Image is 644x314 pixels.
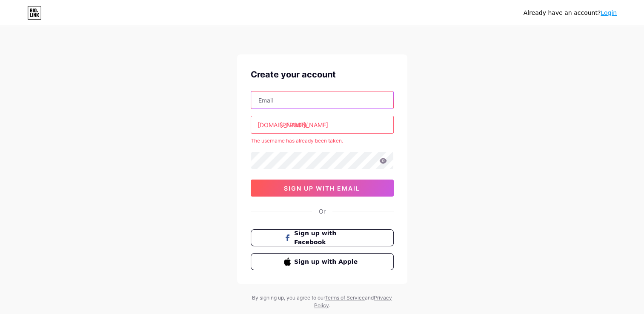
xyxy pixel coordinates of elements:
button: Sign up with Facebook [251,229,394,246]
div: [DOMAIN_NAME]/ [258,120,308,129]
input: username [251,116,393,133]
button: sign up with email [251,180,394,197]
div: The username has already been taken. [251,137,394,145]
div: By signing up, you agree to our and . [250,294,395,309]
span: sign up with email [284,185,360,192]
div: Already have an account? [524,9,617,17]
div: Create your account [251,68,394,81]
div: Or [319,207,326,216]
button: Sign up with Apple [251,253,394,270]
a: Terms of Service [325,294,365,301]
a: Login [601,9,617,16]
span: Sign up with Facebook [294,229,360,247]
input: Email [251,91,393,108]
span: Sign up with Apple [294,257,360,266]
